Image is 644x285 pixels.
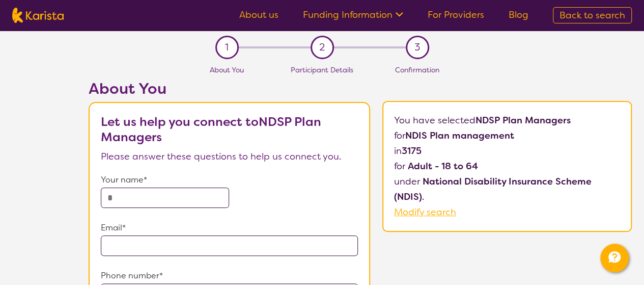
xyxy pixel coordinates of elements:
[303,9,403,21] a: Funding Information
[408,160,478,172] b: Adult - 18 to 64
[394,113,620,220] p: You have selected
[428,9,484,21] a: For Providers
[405,129,514,142] b: NDIS Plan management
[239,9,278,21] a: About us
[225,40,229,55] span: 1
[553,7,632,23] a: Back to search
[319,40,325,55] span: 2
[101,172,357,188] p: Your name*
[394,175,592,203] b: National Disability Insurance Scheme (NDIS)
[394,143,620,159] p: in
[475,114,571,126] b: NDSP Plan Managers
[559,9,625,21] span: Back to search
[402,145,422,157] b: 3175
[509,9,528,21] a: Blog
[394,174,620,204] p: under .
[101,149,357,164] p: Please answer these questions to help us connect you.
[89,80,370,98] h2: About You
[394,206,456,218] a: Modify search
[414,40,420,55] span: 3
[394,159,620,174] p: for
[101,220,357,236] p: Email*
[600,244,629,272] button: Channel Menu
[101,268,357,283] p: Phone number*
[291,65,353,74] span: Participant Details
[101,114,321,145] b: Let us help you connect to NDSP Plan Managers
[394,128,620,143] p: for
[210,65,244,74] span: About You
[12,8,64,23] img: Karista logo
[395,65,439,74] span: Confirmation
